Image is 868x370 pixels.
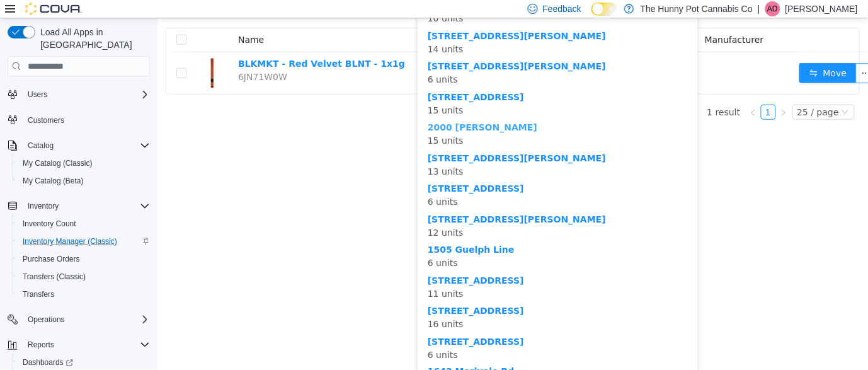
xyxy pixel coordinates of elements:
[619,86,634,101] li: Next Page
[18,355,78,370] a: Dashboards
[270,196,448,206] a: [STREET_ADDRESS][PERSON_NAME]
[3,197,155,215] button: Inventory
[28,115,64,125] span: Customers
[3,336,155,354] button: Reports
[270,256,530,282] div: 11 units
[18,251,150,267] span: Purchase Orders
[768,1,779,16] span: AD
[785,1,858,16] p: [PERSON_NAME]
[18,216,150,231] span: Inventory Count
[270,195,530,221] div: 12 units
[23,357,73,367] span: Dashboards
[270,317,530,344] div: 6 units
[18,355,150,370] span: Dashboards
[81,54,130,64] span: 6JN71W0W
[23,87,52,102] button: Users
[550,86,583,101] li: 1 result
[591,3,618,16] input: Dark Mode
[547,16,607,26] span: Manufacturer
[13,233,155,250] button: Inventory Manager (Classic)
[642,45,700,65] button: icon: swapMove
[23,113,69,128] a: Customers
[3,111,155,129] button: Customers
[641,1,753,16] p: The Hunny Pot Cannabis Co
[640,87,682,101] div: 25 / page
[23,236,117,246] span: Inventory Manager (Classic)
[270,134,530,160] div: 13 units
[23,312,70,327] button: Operations
[23,254,80,264] span: Purchase Orders
[23,312,150,327] span: Operations
[23,138,59,153] button: Catalog
[13,154,155,172] button: My Catalog (Classic)
[23,138,150,153] span: Catalog
[13,172,155,190] button: My Catalog (Beta)
[23,158,93,168] span: My Catalog (Classic)
[270,318,367,328] a: [STREET_ADDRESS]
[270,286,530,313] div: 16 units
[23,337,59,352] button: Reports
[588,86,603,101] li: Previous Page
[23,87,150,102] span: Users
[23,176,84,186] span: My Catalog (Beta)
[23,289,54,299] span: Transfers
[39,39,71,71] img: BLKMKT - Red Velvet BLNT - 1x1g hero shot
[28,141,54,151] span: Catalog
[23,337,150,352] span: Reports
[81,40,248,50] a: BLKMKT - Red Velvet BLNT - 1x1g
[28,315,65,325] span: Operations
[18,251,85,267] a: Purchase Orders
[18,269,91,284] a: Transfers (Classic)
[18,287,150,302] span: Transfers
[270,135,448,145] a: [STREET_ADDRESS][PERSON_NAME]
[270,257,367,267] a: [STREET_ADDRESS]
[18,173,89,188] a: My Catalog (Beta)
[270,11,530,38] div: 14 units
[23,219,76,229] span: Inventory Count
[270,225,530,251] div: 6 units
[13,286,155,303] button: Transfers
[591,16,592,16] span: Dark Mode
[699,45,719,65] button: icon: ellipsis
[270,42,530,68] div: 6 units
[23,199,150,214] span: Inventory
[18,234,122,249] a: Inventory Manager (Classic)
[592,91,600,98] i: icon: left
[3,86,155,103] button: Users
[270,13,448,23] a: [STREET_ADDRESS][PERSON_NAME]
[18,234,150,249] span: Inventory Manager (Classic)
[270,104,380,114] a: 2000 [PERSON_NAME]
[270,349,357,359] a: 1642 Merivale Rd
[270,165,367,175] a: [STREET_ADDRESS]
[18,269,150,284] span: Transfers (Classic)
[18,156,150,171] span: My Catalog (Classic)
[604,87,618,101] a: 1
[18,156,98,171] a: My Catalog (Classic)
[28,201,59,211] span: Inventory
[13,215,155,233] button: Inventory Count
[270,43,448,53] a: [STREET_ADDRESS][PERSON_NAME]
[23,199,64,214] button: Inventory
[81,16,106,26] span: Name
[270,287,367,298] a: [STREET_ADDRESS]
[684,90,692,99] i: icon: down
[3,311,155,328] button: Operations
[270,72,530,99] div: 15 units
[270,226,357,236] a: 1505 Guelph Line
[270,74,367,84] a: [STREET_ADDRESS]
[28,90,47,100] span: Users
[25,3,82,15] img: Cova
[270,103,530,129] div: 15 units
[270,164,530,190] div: 6 units
[18,287,59,302] a: Transfers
